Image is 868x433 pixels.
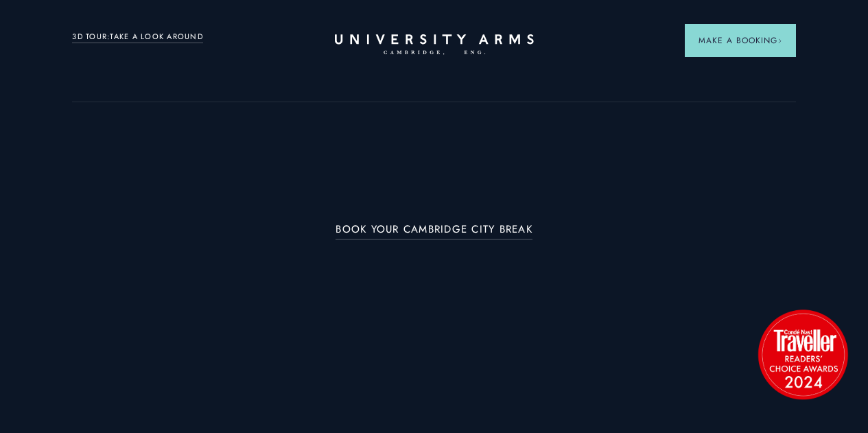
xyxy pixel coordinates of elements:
span: Make a Booking [699,34,782,47]
button: Make a BookingArrow icon [685,24,796,57]
img: Arrow icon [777,38,782,43]
a: BOOK YOUR CAMBRIDGE CITY BREAK [336,224,532,239]
a: Home [335,34,534,56]
a: 3D TOUR:TAKE A LOOK AROUND [72,31,203,43]
img: image-2524eff8f0c5d55edbf694693304c4387916dea5-1501x1501-png [751,303,854,406]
